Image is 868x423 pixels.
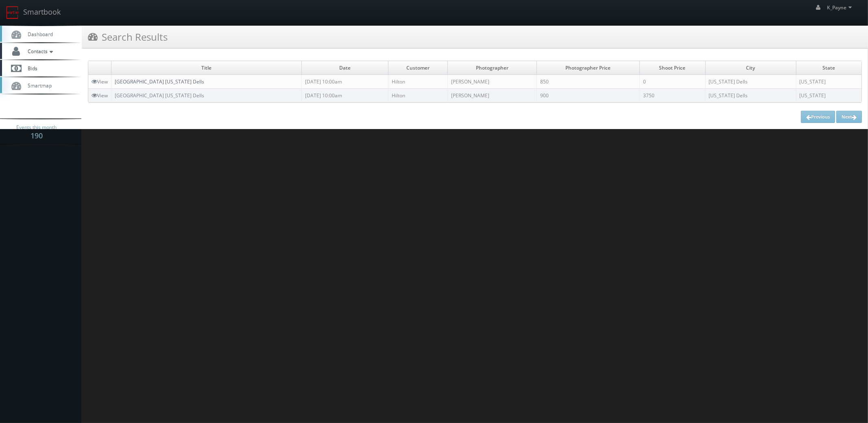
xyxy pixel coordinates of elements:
td: [PERSON_NAME] [447,75,537,89]
td: Date [301,61,388,75]
span: K_Payne [827,4,854,11]
td: [US_STATE] [796,75,861,89]
a: View [92,92,108,99]
a: [GEOGRAPHIC_DATA] [US_STATE] Dells [115,78,204,85]
span: Smartmap [24,82,52,89]
td: Title [111,61,302,75]
td: [US_STATE] [796,89,861,103]
td: [US_STATE] Dells [705,75,796,89]
td: Photographer Price [537,61,640,75]
td: [PERSON_NAME] [447,89,537,103]
span: Dashboard [24,31,53,37]
a: [GEOGRAPHIC_DATA] [US_STATE] Dells [115,92,204,99]
span: Contacts [24,48,55,55]
td: Shoot Price [639,61,705,75]
a: View [92,78,108,85]
td: [DATE] 10:00am [301,89,388,103]
td: 3750 [639,89,705,103]
td: Hilton [388,89,447,103]
td: 900 [537,89,640,103]
td: [US_STATE] Dells [705,89,796,103]
td: 850 [537,75,640,89]
td: City [705,61,796,75]
span: Bids [24,65,37,72]
span: Events this month [17,123,57,132]
td: Photographer [447,61,537,75]
strong: 190 [31,131,43,140]
td: Customer [388,61,447,75]
img: smartbook-logo.png [6,6,19,19]
td: Hilton [388,75,447,89]
td: State [796,61,861,75]
td: 0 [639,75,705,89]
h3: Search Results [88,30,168,44]
td: [DATE] 10:00am [301,75,388,89]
